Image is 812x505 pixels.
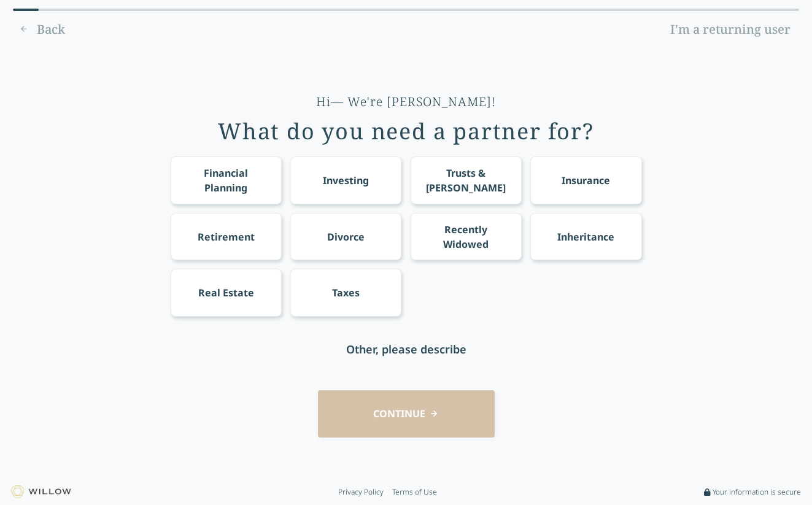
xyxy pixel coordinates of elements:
div: What do you need a partner for? [218,119,594,144]
div: Hi— We're [PERSON_NAME]! [316,93,496,110]
a: Privacy Policy [338,487,384,497]
div: Divorce [327,229,365,244]
div: Real Estate [198,285,254,300]
div: Inheritance [557,229,614,244]
div: Investing [323,173,369,188]
img: Willow logo [11,485,71,498]
a: Terms of Use [392,487,437,497]
div: Taxes [332,285,360,300]
div: Recently Widowed [422,222,510,252]
div: Retirement [198,229,255,244]
a: I'm a returning user [662,20,799,39]
div: Insurance [562,173,610,188]
div: Trusts & [PERSON_NAME] [422,166,510,195]
div: Financial Planning [182,166,270,195]
div: Other, please describe [346,341,466,358]
span: Your information is secure [713,487,801,497]
div: 0% complete [13,9,39,11]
